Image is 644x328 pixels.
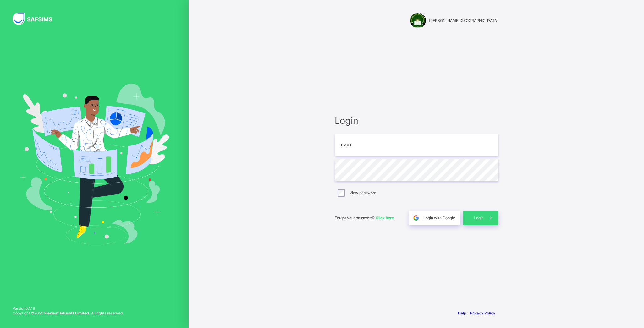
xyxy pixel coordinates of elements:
[335,115,498,126] span: Login
[470,311,495,315] a: Privacy Policy
[44,311,90,315] strong: Flexisaf Edusoft Limited.
[13,311,124,315] span: Copyright © 2025 All rights reserved.
[458,311,466,315] a: Help
[335,216,394,220] span: Forgot your password?
[13,13,60,25] img: SAFSIMS Logo
[423,216,455,220] span: Login with Google
[376,216,394,220] a: Click here
[19,84,169,244] img: Hero Image
[474,216,484,220] span: Login
[429,18,498,23] span: [PERSON_NAME][GEOGRAPHIC_DATA]
[350,190,376,195] label: View password
[412,214,420,221] img: google.396cfc9801f0270233282035f929180a.svg
[13,306,124,311] span: Version 0.1.19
